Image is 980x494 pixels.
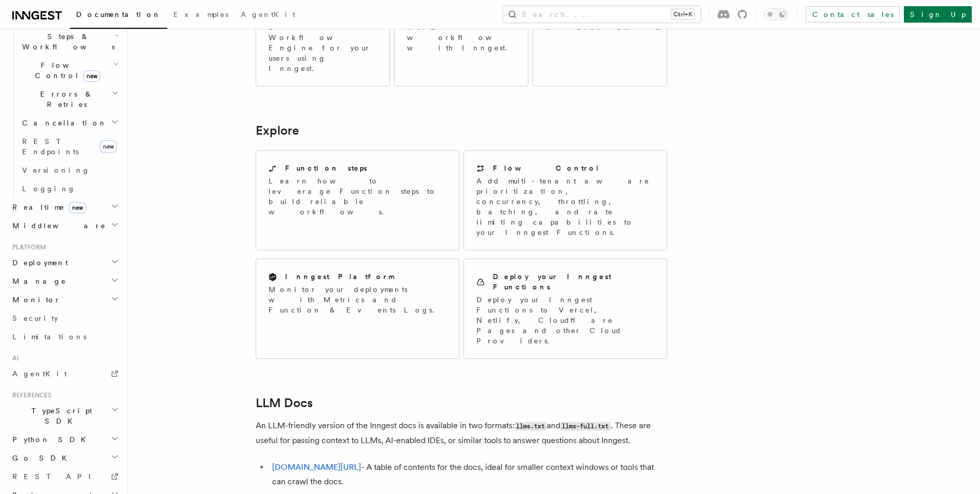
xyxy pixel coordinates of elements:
span: Logging [22,185,76,193]
a: LLM Docs [256,396,313,410]
button: Deployment [8,253,121,272]
a: Inngest PlatformMonitor your deployments with Metrics and Function & Events Logs. [256,259,459,359]
button: Steps & Workflows [18,27,121,56]
a: Security [8,309,121,327]
a: Explore [256,123,299,138]
span: Errors & Retries [18,89,112,109]
span: References [8,391,51,399]
code: llms-full.txt [560,422,611,431]
a: REST Endpointsnew [18,132,121,161]
h2: Function steps [285,163,367,173]
a: Contact sales [806,6,900,23]
span: Cancellation [18,118,107,128]
span: Versioning [22,166,90,174]
h2: Inngest Platform [285,271,394,282]
span: Realtime [8,202,86,212]
button: Flow Controlnew [18,56,121,85]
span: Go SDK [8,453,73,463]
span: Platform [8,243,46,251]
a: Deploy your Inngest FunctionsDeploy your Inngest Functions to Vercel, Netlify, Cloudflare Pages a... [464,259,667,359]
span: Examples [173,10,228,19]
span: REST Endpoints [22,137,79,156]
span: Monitor [8,295,61,305]
button: Cancellation [18,114,121,132]
button: Go SDK [8,449,121,467]
span: AgentKit [12,370,67,378]
button: Errors & Retries [18,85,121,114]
div: Inngest Functions [8,9,121,198]
h2: Deploy your Inngest Functions [493,271,654,292]
a: Sign Up [904,6,972,23]
span: new [100,140,117,153]
button: Monitor [8,290,121,309]
span: AgentKit [241,10,295,19]
span: Manage [8,276,66,286]
span: Python SDK [8,434,92,445]
span: Limitations [12,333,86,341]
li: - A table of contents for the docs, ideal for smaller context windows or tools that can crawl the... [269,460,667,489]
span: AI [8,354,19,362]
p: Deploy your Inngest Functions to Vercel, Netlify, Cloudflare Pages and other Cloud Providers. [476,295,654,346]
a: AgentKit [8,364,121,383]
span: Security [12,314,58,322]
button: Middleware [8,216,121,235]
span: Middleware [8,221,106,231]
button: Toggle dark mode [764,8,789,21]
a: REST API [8,467,121,486]
p: Learn how to leverage Function steps to build reliable workflows. [269,176,447,217]
button: TypeScript SDK [8,401,121,430]
button: Python SDK [8,430,121,449]
button: Realtimenew [8,198,121,216]
a: Function stepsLearn how to leverage Function steps to build reliable workflows. [256,150,459,250]
span: Flow Control [18,60,113,81]
p: Monitor your deployments with Metrics and Function & Events Logs. [269,284,447,315]
a: Examples [167,3,235,28]
a: [DOMAIN_NAME][URL] [272,462,361,472]
a: Flow ControlAdd multi-tenant aware prioritization, concurrency, throttling, batching, and rate li... [464,150,667,250]
button: Manage [8,272,121,290]
span: Documentation [76,10,161,19]
a: Documentation [70,3,167,29]
h2: Flow Control [493,163,600,173]
span: new [69,202,86,213]
a: Logging [18,179,121,198]
a: Limitations [8,327,121,346]
a: Versioning [18,161,121,179]
span: Steps & Workflows [18,31,115,52]
p: Add multi-tenant aware prioritization, concurrency, throttling, batching, and rate limiting capab... [476,176,654,237]
span: REST API [12,472,100,481]
span: Deployment [8,258,68,268]
a: AgentKit [235,3,301,28]
span: TypeScript SDK [8,406,111,426]
button: Search...Ctrl+K [503,6,701,23]
p: An LLM-friendly version of the Inngest docs is available in two formats: and . These are useful f... [256,418,667,448]
kbd: Ctrl+K [671,9,694,20]
span: new [83,70,100,82]
code: llms.txt [514,422,547,431]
